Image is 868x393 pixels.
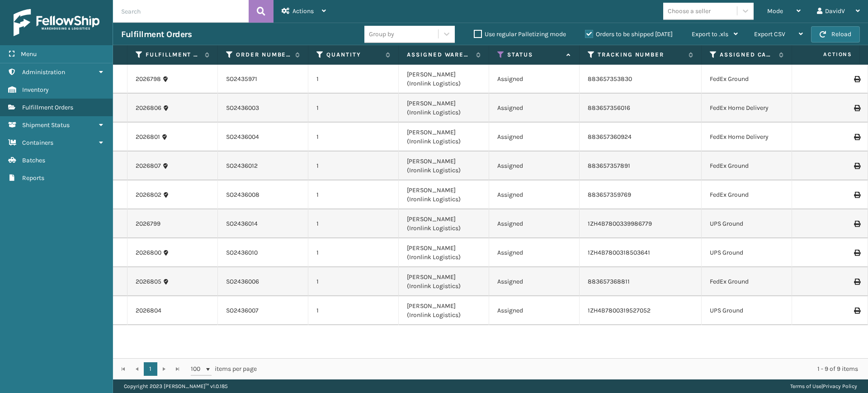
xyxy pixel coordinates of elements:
a: Terms of Use [790,383,821,389]
h3: Fulfillment Orders [121,29,192,40]
td: Assigned [489,180,580,209]
i: Print Label [854,163,859,169]
span: Menu [21,50,37,58]
div: | [790,379,857,393]
a: 883657368811 [588,278,630,285]
td: SO2436007 [218,296,308,325]
td: UPS Ground [702,238,792,267]
span: Shipment Status [22,121,70,129]
td: FedEx Ground [702,267,792,296]
td: UPS Ground [702,209,792,238]
td: SO2436004 [218,123,308,152]
td: SO2436006 [218,267,308,296]
td: 1 [308,123,399,152]
label: Assigned Warehouse [407,51,472,59]
i: Print Label [854,192,859,198]
a: 2026798 [136,75,161,84]
td: Assigned [489,94,580,123]
span: Fulfillment Orders [22,104,73,111]
td: FedEx Home Delivery [702,94,792,123]
td: Assigned [489,152,580,180]
span: Inventory [22,86,49,94]
td: [PERSON_NAME] (Ironlink Logistics) [399,152,489,180]
i: Print Label [854,76,859,82]
td: [PERSON_NAME] (Ironlink Logistics) [399,238,489,267]
td: [PERSON_NAME] (Ironlink Logistics) [399,267,489,296]
label: Orders to be shipped [DATE] [585,30,673,38]
a: 2026805 [136,277,161,286]
td: Assigned [489,267,580,296]
label: Assigned Carrier Service [720,51,774,59]
td: 1 [308,65,399,94]
a: 2026800 [136,248,161,257]
div: Group by [369,29,394,39]
label: Fulfillment Order Id [146,51,200,59]
a: 2026807 [136,161,161,170]
a: 1 [144,362,157,376]
span: Reports [22,174,44,182]
td: Assigned [489,65,580,94]
td: 1 [308,94,399,123]
a: 2026806 [136,104,161,113]
td: Assigned [489,238,580,267]
i: Print Label [854,221,859,227]
a: 883657356016 [588,104,630,112]
span: Export to .xls [692,30,728,38]
i: Print Label [854,279,859,285]
td: [PERSON_NAME] (Ironlink Logistics) [399,65,489,94]
i: Print Label [854,250,859,256]
span: Mode [767,7,783,15]
td: SO2436010 [218,238,308,267]
div: 1 - 9 of 9 items [269,365,858,374]
a: 883657353830 [588,75,632,83]
label: Status [507,51,562,59]
span: Actions [292,7,314,15]
td: FedEx Home Delivery [702,123,792,152]
td: UPS Ground [702,296,792,325]
label: Use regular Palletizing mode [474,30,566,38]
td: FedEx Ground [702,65,792,94]
i: Print Label [854,308,859,314]
a: 2026799 [136,219,160,228]
td: SO2436003 [218,94,308,123]
td: 1 [308,296,399,325]
a: 1ZH4B7800339986779 [588,220,652,227]
i: Print Label [854,134,859,140]
td: SO2436012 [218,152,308,180]
td: 1 [308,152,399,180]
div: Choose a seller [668,6,711,16]
label: Order Number [236,51,291,59]
td: 1 [308,209,399,238]
label: Quantity [326,51,381,59]
img: logo [14,9,99,36]
td: Assigned [489,123,580,152]
span: Batches [22,156,45,164]
a: 1ZH4B7800318503641 [588,249,650,256]
a: 2026802 [136,190,161,199]
td: SO2436014 [218,209,308,238]
td: 1 [308,267,399,296]
a: 2026804 [136,306,161,315]
td: [PERSON_NAME] (Ironlink Logistics) [399,94,489,123]
label: Tracking Number [598,51,684,59]
td: Assigned [489,209,580,238]
td: SO2435971 [218,65,308,94]
span: Administration [22,68,65,76]
td: [PERSON_NAME] (Ironlink Logistics) [399,123,489,152]
button: Reload [811,26,860,43]
td: 1 [308,180,399,209]
p: Copyright 2023 [PERSON_NAME]™ v 1.0.185 [124,379,228,393]
a: 883657360924 [588,133,632,141]
span: Actions [795,47,858,62]
td: 1 [308,238,399,267]
td: SO2436008 [218,180,308,209]
span: 100 [191,365,204,374]
span: Export CSV [754,30,785,38]
span: items per page [191,362,257,376]
a: 1ZH4B7800319527052 [588,307,651,314]
a: 2026801 [136,133,160,142]
td: FedEx Ground [702,152,792,180]
a: Privacy Policy [823,383,857,389]
i: Print Label [854,105,859,111]
a: 883657357891 [588,162,630,170]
